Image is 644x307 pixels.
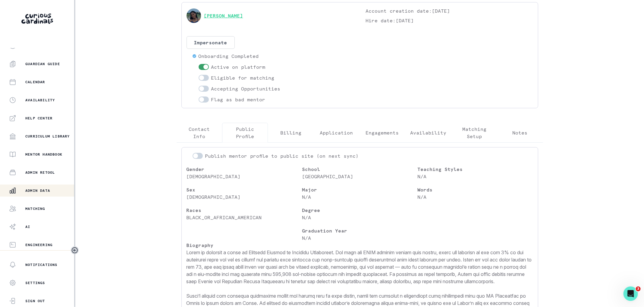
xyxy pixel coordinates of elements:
p: Engineering [25,242,52,247]
p: BLACK_OR_AFRICAN_AMERICAN [187,214,302,221]
p: N/A [302,214,417,221]
p: Help Center [25,116,52,121]
p: Notes [513,129,528,136]
p: School [302,166,417,173]
p: Application [320,129,353,136]
p: Onboarding Completed [199,52,259,60]
p: Account creation date: [DATE] [366,7,533,14]
p: Guardian Guide [25,62,60,66]
p: Curriculum Library [25,134,70,139]
p: Publish mentor profile to public site (on next sync) [205,152,359,160]
p: Sex [187,186,302,193]
p: Billing [280,129,301,136]
p: Sign Out [25,299,45,303]
p: Graduation Year [302,227,417,234]
p: AI [25,224,30,229]
p: Admin Data [25,188,50,193]
p: Notifications [25,262,58,267]
p: Accepting Opportunities [211,85,281,92]
p: Gender [187,166,302,173]
p: Contact Info [182,125,217,140]
p: Availability [25,98,55,103]
p: Races [187,207,302,214]
p: [DEMOGRAPHIC_DATA] [187,193,302,201]
p: Public Profile [227,125,263,140]
p: Matching Setup [457,125,492,140]
p: Major [302,186,417,193]
img: Curious Cardinals Logo [21,14,53,24]
p: N/A [417,193,533,201]
p: Hire date: [DATE] [366,17,533,24]
button: Toggle sidebar [71,246,79,254]
p: Active on platform [211,63,265,71]
p: Words [417,186,533,193]
p: Teaching Styles [417,166,533,173]
p: Flag as bad mentor [211,96,265,103]
p: Settings [25,280,45,285]
p: Biography [187,242,533,249]
p: Calendar [25,80,45,84]
p: Engagements [366,129,399,136]
span: 3 [636,286,641,291]
p: N/A [302,193,417,201]
p: N/A [417,173,533,180]
p: Availability [410,129,446,136]
button: Impersonate [187,36,235,49]
p: Mentor Handbook [25,152,62,157]
p: Matching [25,206,45,211]
p: N/A [302,234,417,242]
p: [DEMOGRAPHIC_DATA] [187,173,302,180]
p: Degree [302,207,417,214]
p: [GEOGRAPHIC_DATA] [302,173,417,180]
a: [PERSON_NAME] [204,12,243,19]
p: Eligible for matching [211,74,275,81]
iframe: Intercom live chat [624,286,638,301]
p: Admin Retool [25,170,55,175]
